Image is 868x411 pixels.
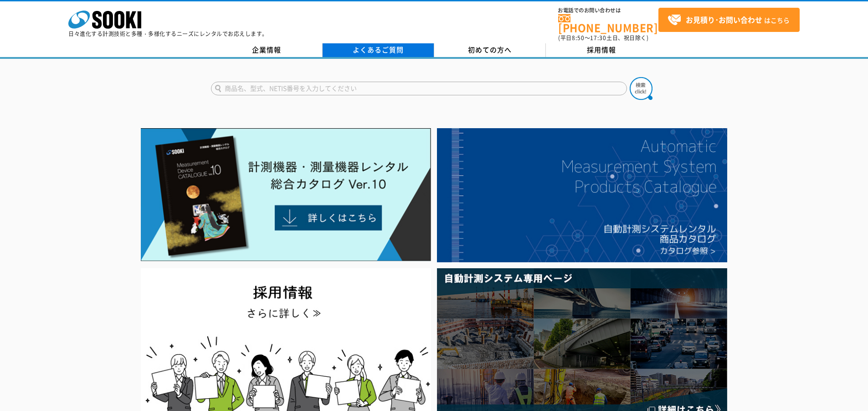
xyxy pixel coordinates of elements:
a: [PHONE_NUMBER] [558,14,658,33]
span: はこちら [668,13,790,27]
a: 企業情報 [211,43,323,57]
a: 採用情報 [546,43,657,57]
strong: お見積り･お問い合わせ [686,14,762,25]
img: Catalog Ver10 [141,128,431,261]
span: 8:50 [572,34,585,42]
span: 初めての方へ [468,45,512,55]
img: 自動計測システムカタログ [437,128,727,262]
span: (平日 ～ 土日、祝日除く) [558,34,648,42]
span: お電話でのお問い合わせは [558,8,658,13]
span: 17:30 [590,34,606,42]
a: よくあるご質問 [323,43,434,57]
img: btn_search.png [630,77,652,100]
p: 日々進化する計測技術と多種・多様化するニーズにレンタルでお応えします。 [68,31,268,36]
input: 商品名、型式、NETIS番号を入力してください [211,82,627,95]
a: お見積り･お問い合わせはこちら [658,8,800,32]
a: 初めての方へ [434,43,546,57]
